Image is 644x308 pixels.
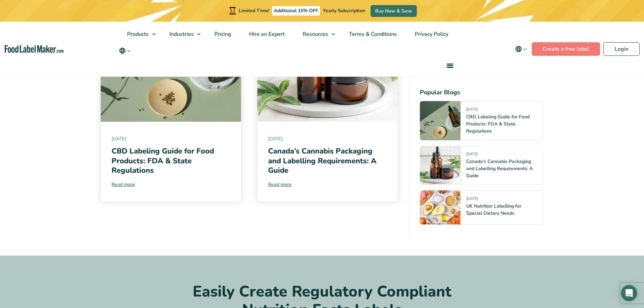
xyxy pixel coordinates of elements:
a: menu [438,55,460,76]
span: Pricing [212,30,232,38]
span: Yearly Subscription [323,7,365,14]
h4: Popular Blogs [420,88,543,97]
span: Resources [301,30,329,38]
span: Additional 15% OFF [272,6,320,16]
a: Terms & Conditions [340,22,404,47]
a: Login [603,42,640,56]
a: Industries [161,22,204,47]
span: [DATE] [112,135,231,142]
a: Privacy Policy [406,22,456,47]
a: CBD Labeling Guide for Food Products: FDA & State Regulations [466,114,530,134]
a: UK Nutrition Labelling for Special Dietary Needs [466,203,521,216]
span: Terms & Conditions [347,30,398,38]
div: Open Intercom Messenger [621,285,637,301]
a: Canada’s Cannabis Packaging and Labelling Requirements: A Guide [466,158,533,179]
span: Hire an Expert [247,30,285,38]
span: [DATE] [466,151,478,159]
a: Resources [294,22,338,47]
span: [DATE] [466,196,478,204]
span: Industries [167,30,194,38]
span: [DATE] [466,107,478,115]
a: CBD Labeling Guide for Food Products: FDA & State Regulations [112,146,214,175]
a: Products [118,22,159,47]
span: Privacy Policy [413,30,449,38]
a: Pricing [206,22,239,47]
a: Buy Now & Save [371,5,417,17]
a: Hire an Expert [240,22,292,47]
a: Create a free label [532,42,600,56]
a: Canada’s Cannabis Packaging and Labelling Requirements: A Guide [268,146,377,175]
span: Products [125,30,149,38]
a: Read more [268,181,387,188]
a: Read more [112,181,231,188]
span: [DATE] [268,135,387,142]
span: Limited Time! [239,7,269,14]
